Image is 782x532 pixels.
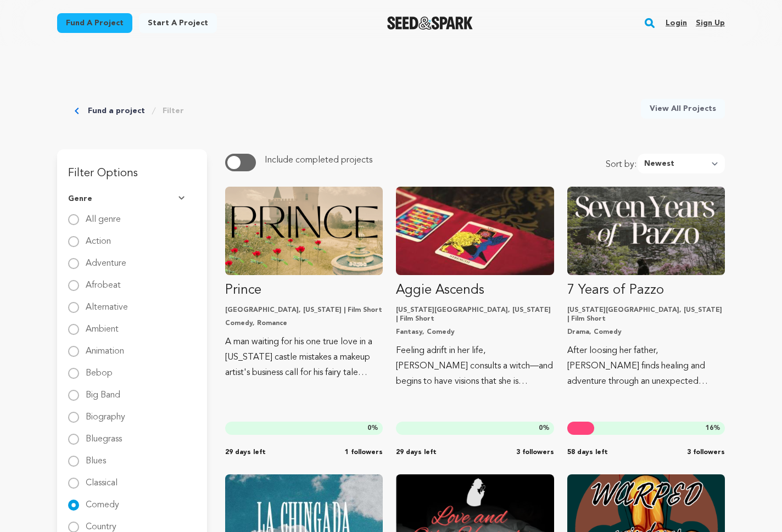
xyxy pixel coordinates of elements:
[396,448,437,457] span: 29 days left
[706,425,713,432] span: 16
[86,206,121,224] label: All genre
[396,328,554,337] p: Fantasy, Comedy
[86,448,106,466] label: Blues
[666,14,687,32] a: Login
[706,424,720,433] span: %
[687,448,725,457] span: 3 followers
[567,343,725,389] p: After loosing her father, [PERSON_NAME] finds healing and adventure through an unexpected friends...
[641,99,725,119] a: View All Projects
[86,470,118,488] label: Classical
[86,404,125,422] label: Biography
[88,105,145,116] a: Fund a project
[57,149,207,184] h3: Filter Options
[225,306,383,315] p: [GEOGRAPHIC_DATA], [US_STATE] | Film Short
[178,196,187,201] img: Seed&Spark Arrow Down Icon
[567,448,608,457] span: 58 days left
[539,425,543,432] span: 0
[68,193,92,204] span: Genre
[516,448,554,457] span: 3 followers
[539,424,550,433] span: %
[86,382,120,400] label: Big Band
[225,319,383,328] p: Comedy, Romance
[225,334,383,380] p: A man waiting for his one true love in a [US_STATE] castle mistakes a makeup artist's business ca...
[225,187,383,380] a: Fund Prince
[57,13,132,33] a: Fund a project
[567,328,725,337] p: Drama, Comedy
[86,360,113,378] label: Bebop
[567,282,725,299] p: 7 Years of Pazzo
[86,492,119,509] label: Comedy
[396,282,554,299] p: Aggie Ascends
[68,184,196,213] button: Genre
[86,316,119,334] label: Ambient
[86,514,116,531] label: Country
[86,338,124,356] label: Animation
[86,294,128,312] label: Alternative
[567,187,725,389] a: Fund 7 Years of Pazzo
[86,250,126,268] label: Adventure
[396,187,554,389] a: Fund Aggie Ascends
[396,306,554,323] p: [US_STATE][GEOGRAPHIC_DATA], [US_STATE] | Film Short
[86,228,111,246] label: Action
[225,282,383,299] p: Prince
[139,13,217,33] a: Start a project
[367,424,378,433] span: %
[387,16,473,30] a: Seed&Spark Homepage
[606,158,638,173] span: Sort by:
[86,426,122,444] label: Bluegrass
[75,99,184,123] div: Breadcrumb
[567,306,725,323] p: [US_STATE][GEOGRAPHIC_DATA], [US_STATE] | Film Short
[345,448,383,457] span: 1 followers
[265,156,372,165] span: Include completed projects
[225,448,266,457] span: 29 days left
[86,272,121,290] label: Afrobeat
[387,16,473,30] img: Seed&Spark Logo Dark Mode
[696,14,725,32] a: Sign up
[163,105,184,116] a: Filter
[396,343,554,389] p: Feeling adrift in her life, [PERSON_NAME] consults a witch—and begins to have visions that she is...
[367,425,371,432] span: 0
